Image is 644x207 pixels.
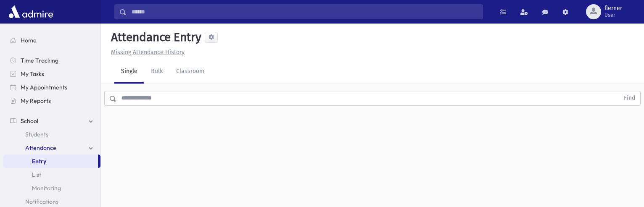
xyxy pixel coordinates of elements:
[32,184,61,192] span: Monitoring
[3,114,100,128] a: School
[7,3,55,20] img: AdmirePro
[3,168,100,181] a: List
[32,157,46,165] span: Entry
[108,30,201,45] h5: Attendance Entry
[3,67,100,81] a: My Tasks
[25,198,58,205] span: Notifications
[127,4,483,19] input: Search
[3,54,100,67] a: Time Tracking
[604,5,622,12] span: flerner
[25,144,56,152] span: Attendance
[3,155,98,168] a: Entry
[3,141,100,155] a: Attendance
[114,60,144,84] a: Single
[21,84,67,91] span: My Appointments
[21,37,37,44] span: Home
[3,128,100,141] a: Students
[169,60,211,84] a: Classroom
[144,60,169,84] a: Bulk
[21,97,51,105] span: My Reports
[3,181,100,195] a: Monitoring
[25,131,48,138] span: Students
[111,49,185,56] u: Missing Attendance History
[3,34,100,47] a: Home
[619,91,640,105] button: Find
[3,94,100,107] a: My Reports
[21,70,44,78] span: My Tasks
[108,49,185,56] a: Missing Attendance History
[3,81,100,94] a: My Appointments
[21,57,58,64] span: Time Tracking
[604,12,622,18] span: User
[32,171,41,178] span: List
[21,117,38,125] span: School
